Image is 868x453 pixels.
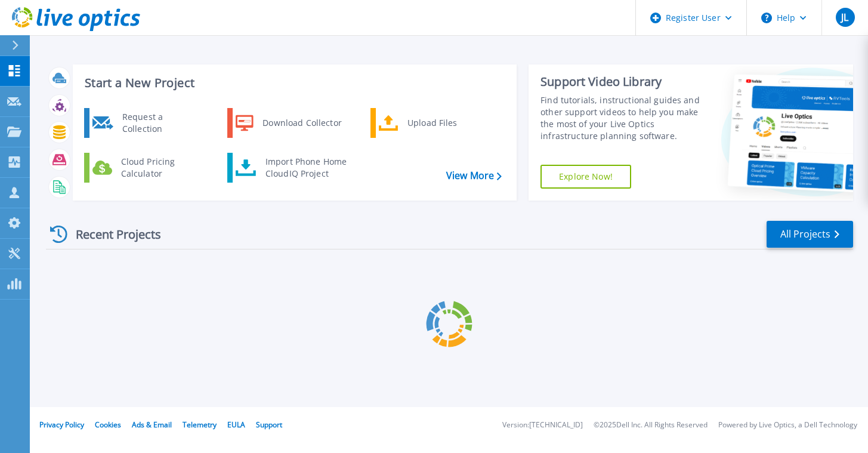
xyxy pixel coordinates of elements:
div: Request a Collection [116,111,203,135]
div: Download Collector [257,111,347,135]
a: Support [256,420,282,430]
a: Download Collector [227,108,350,138]
li: © 2025 Dell Inc. All Rights Reserved [594,421,708,429]
a: Upload Files [370,108,493,138]
a: View More [446,170,502,181]
a: Cloud Pricing Calculator [84,153,206,183]
div: Upload Files [401,111,490,135]
a: All Projects [767,221,853,248]
a: Telemetry [183,420,217,430]
div: Cloud Pricing Calculator [115,156,203,180]
li: Version: [TECHNICAL_ID] [502,421,583,429]
a: EULA [227,420,245,430]
a: Cookies [95,420,121,430]
div: Import Phone Home CloudIQ Project [260,156,353,180]
span: JL [841,13,848,22]
div: Recent Projects [46,220,177,249]
div: Find tutorials, instructional guides and other support videos to help you make the most of your L... [540,94,703,142]
div: Support Video Library [540,74,703,90]
a: Explore Now! [540,165,631,189]
a: Privacy Policy [39,420,84,430]
h3: Start a New Project [85,76,501,90]
a: Ads & Email [132,420,172,430]
li: Powered by Live Optics, a Dell Technology [718,421,857,429]
a: Request a Collection [84,108,206,138]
